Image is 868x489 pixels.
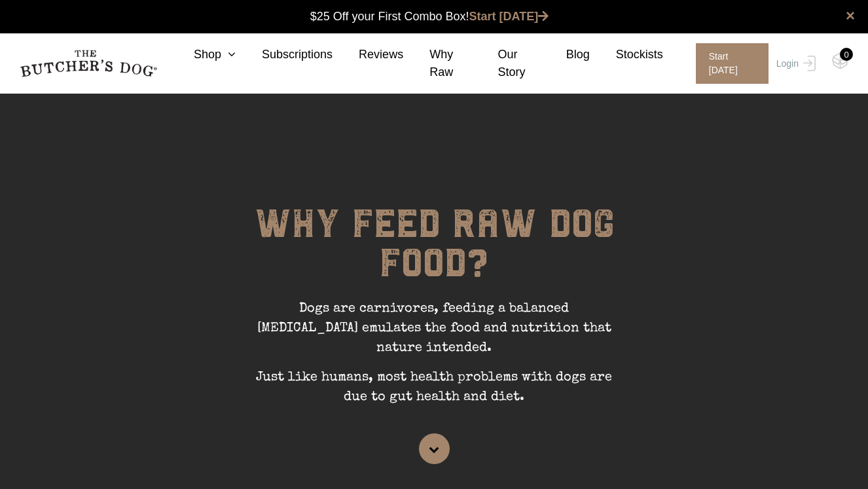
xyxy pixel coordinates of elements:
[696,43,769,84] span: Start [DATE]
[238,368,630,417] p: Just like humans, most health problems with dogs are due to gut health and diet.
[846,8,855,24] a: close
[469,10,549,23] a: Start [DATE]
[590,46,663,63] a: Stockists
[403,46,471,81] a: Why Raw
[773,43,816,84] a: Login
[238,204,630,299] h1: WHY FEED RAW DOG FOOD?
[540,46,590,63] a: Blog
[683,43,773,84] a: Start [DATE]
[236,46,333,63] a: Subscriptions
[471,46,539,81] a: Our Story
[333,46,403,63] a: Reviews
[168,46,236,63] a: Shop
[832,52,848,69] img: TBD_Cart-Empty.png
[238,299,630,368] p: Dogs are carnivores, feeding a balanced [MEDICAL_DATA] emulates the food and nutrition that natur...
[840,48,853,61] div: 0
